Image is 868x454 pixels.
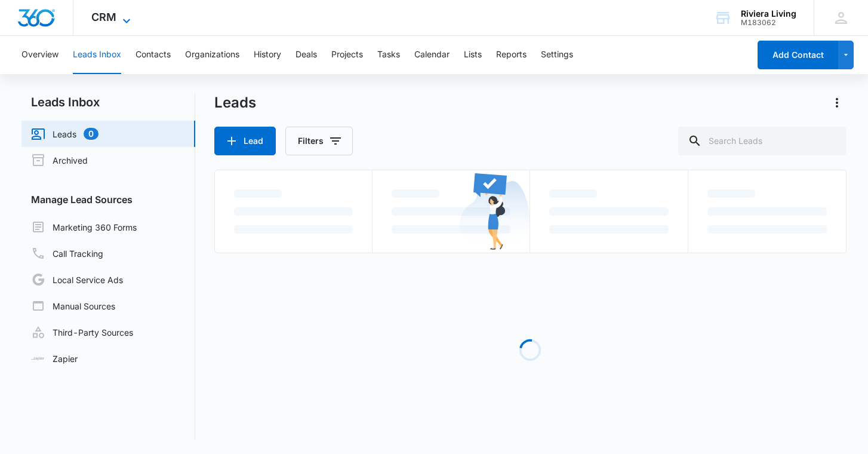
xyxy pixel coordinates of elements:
div: account id [741,19,796,27]
a: Archived [31,153,88,167]
h2: Leads Inbox [21,93,195,111]
button: Settings [541,36,573,74]
a: Marketing 360 Forms [31,220,137,234]
a: Zapier [31,352,78,365]
button: Leads Inbox [73,36,121,74]
button: Filters [285,127,353,155]
button: Lead [214,127,276,155]
a: Third-Party Sources [31,325,133,339]
h3: Manage Lead Sources [21,192,195,207]
a: Call Tracking [31,246,103,260]
h1: Leads [214,94,256,112]
button: Overview [21,36,59,74]
a: Manual Sources [31,299,115,313]
button: Actions [827,93,847,112]
button: Add Contact [758,41,838,69]
button: Deals [296,36,317,74]
a: Local Service Ads [31,272,123,287]
button: History [254,36,281,74]
span: CRM [91,11,116,23]
div: account name [741,9,796,19]
button: Organizations [185,36,239,74]
input: Search Leads [678,127,847,155]
button: Projects [331,36,363,74]
button: Calendar [414,36,450,74]
button: Tasks [377,36,400,74]
button: Contacts [136,36,171,74]
button: Reports [496,36,527,74]
button: Lists [464,36,482,74]
a: Leads0 [31,127,99,141]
